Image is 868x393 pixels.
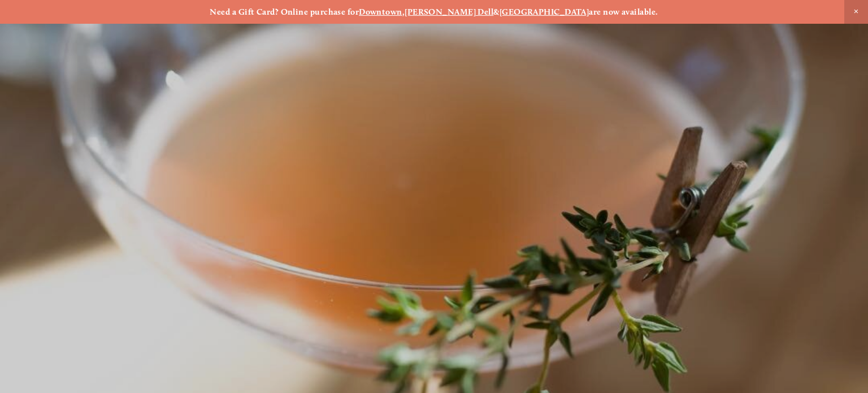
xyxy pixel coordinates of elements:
strong: , [402,7,405,17]
a: [PERSON_NAME] Dell [405,7,493,17]
strong: are now available. [589,7,658,17]
a: Downtown [359,7,402,17]
a: [GEOGRAPHIC_DATA] [500,7,589,17]
strong: & [493,7,499,17]
strong: Need a Gift Card? Online purchase for [210,7,359,17]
